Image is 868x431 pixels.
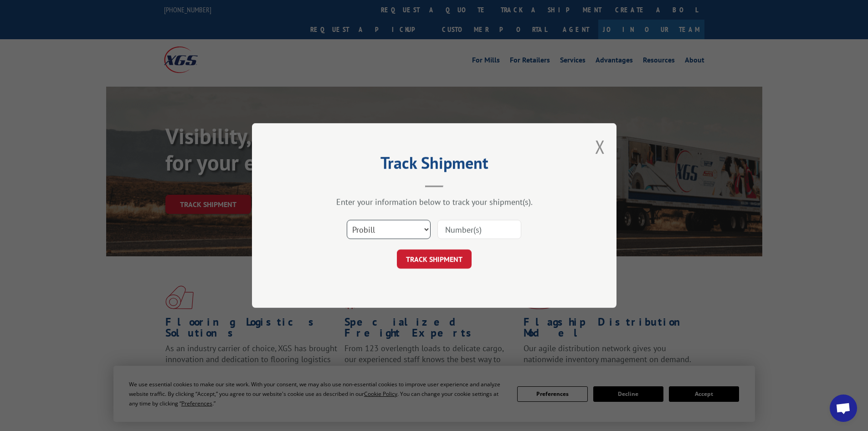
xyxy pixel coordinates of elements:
div: Enter your information below to track your shipment(s). [298,197,571,207]
button: Close modal [595,135,605,159]
h2: Track Shipment [298,156,571,174]
div: Open chat [830,395,857,422]
input: Number(s) [437,220,521,239]
button: TRACK SHIPMENT [397,249,472,269]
